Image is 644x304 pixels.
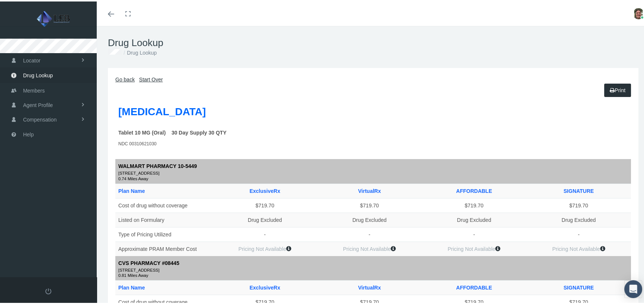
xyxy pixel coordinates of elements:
td: - [212,226,317,240]
small: [STREET_ADDRESS] [118,266,628,272]
span: Members [23,82,45,96]
b: WALMART PHARMACY 10-5449 [118,162,197,168]
a: Start Over [139,75,163,81]
small: 0.74 Miles Away [118,175,628,179]
th: SIGNATURE [526,279,631,294]
td: - [317,226,422,240]
label: NDC 00310621030 [118,139,157,146]
span: Drug Lookup [23,67,53,81]
td: Type of Pricing Utilized [115,226,212,240]
td: Listed on Formulary [115,211,212,226]
th: VirtualRx [317,279,422,294]
a: Print [604,82,631,96]
td: Pricing Not Available [422,240,526,255]
b: CVS PHARMACY #08445 [118,259,179,265]
td: Pricing Not Available [526,240,631,255]
td: $719.70 [212,197,317,211]
th: SIGNATURE [526,182,631,197]
th: VirtualRx [317,182,422,197]
th: AFFORDABLE [422,182,526,197]
th: AFFORDABLE [422,279,526,294]
td: Cost of drug without coverage [115,197,212,211]
td: Approximate PRAM Member Cost [115,240,212,255]
img: LEB INSURANCE GROUP [10,8,99,27]
small: [STREET_ADDRESS] [118,169,628,175]
label: [MEDICAL_DATA] [118,102,206,119]
td: Drug Excluded [212,211,317,226]
td: Drug Excluded [422,211,526,226]
td: $719.70 [422,197,526,211]
li: Drug Lookup [122,47,157,55]
span: Compensation [23,111,57,125]
td: Pricing Not Available [317,240,422,255]
td: Drug Excluded [526,211,631,226]
small: 0.81 Miles Away [118,272,628,276]
img: S_Profile_Picture_11514.jpg [633,7,644,18]
td: $719.70 [317,197,422,211]
th: Plan Name [115,182,212,197]
td: Pricing Not Available [212,240,317,255]
td: Drug Excluded [317,211,422,226]
span: Help [23,126,34,140]
th: ExclusiveRx [212,279,317,294]
div: Open Intercom Messenger [624,279,642,297]
th: Plan Name [115,279,212,294]
label: Tablet 10 MG (Oral) 30 Day Supply 30 QTY [118,127,227,135]
th: ExclusiveRx [212,182,317,197]
span: Agent Profile [23,97,53,111]
span: Locator [23,52,41,66]
h1: Drug Lookup [108,36,638,47]
td: - [422,226,526,240]
td: $719.70 [526,197,631,211]
td: - [526,226,631,240]
a: Go back [115,75,135,81]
